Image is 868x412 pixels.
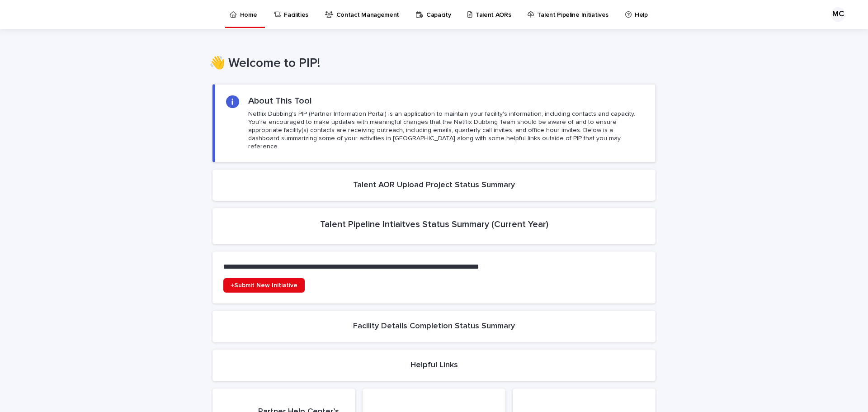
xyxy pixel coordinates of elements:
div: MC [831,7,845,22]
p: Netflix Dubbing's PIP (Partner Information Portal) is an application to maintain your facility's ... [248,110,644,151]
span: +Submit New Initiative [231,282,297,289]
h2: Helpful Links [410,360,458,370]
h2: Talent Pipeline Intiaitves Status Summary (Current Year) [320,219,548,230]
h2: Talent AOR Upload Project Status Summary [353,180,515,190]
h1: 👋 Welcome to PIP! [209,56,652,71]
h2: Facility Details Completion Status Summary [353,322,515,331]
a: +Submit New Initiative [223,278,305,293]
h2: About This Tool [248,95,312,106]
